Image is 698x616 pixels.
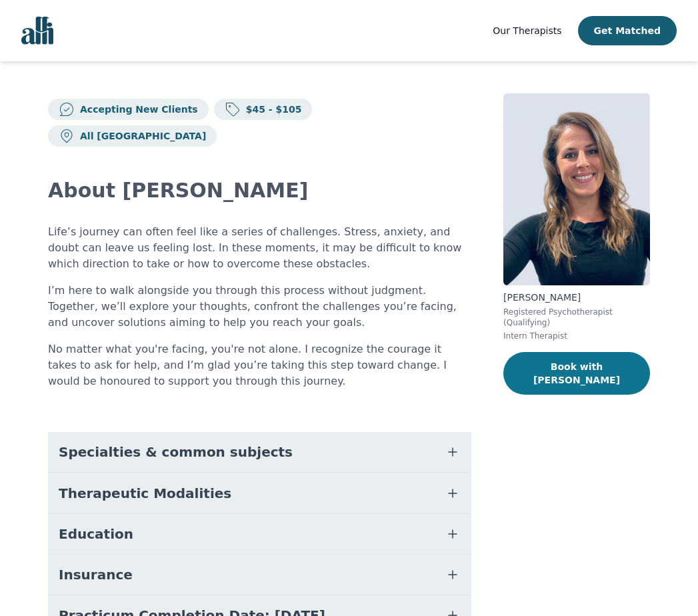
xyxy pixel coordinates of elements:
[59,484,231,503] span: Therapeutic Modalities
[48,555,471,595] button: Insurance
[75,103,198,116] p: Accepting New Clients
[503,93,650,285] img: Rachel_Bickley
[59,525,133,543] span: Education
[503,291,650,304] p: [PERSON_NAME]
[48,432,471,472] button: Specialties & common subjects
[48,473,471,513] button: Therapeutic Modalities
[503,307,650,328] p: Registered Psychotherapist (Qualifying)
[241,103,302,116] p: $45 - $105
[578,16,677,45] button: Get Matched
[493,25,561,36] span: Our Therapists
[493,23,561,39] a: Our Therapists
[48,179,471,203] h2: About [PERSON_NAME]
[48,514,471,554] button: Education
[48,341,471,389] p: No matter what you're facing, you're not alone. I recognize the courage it takes to ask for help,...
[503,331,650,341] p: Intern Therapist
[48,283,471,331] p: I’m here to walk alongside you through this process without judgment. Together, we’ll explore you...
[75,129,206,143] p: All [GEOGRAPHIC_DATA]
[503,352,650,395] button: Book with [PERSON_NAME]
[21,17,53,45] img: alli logo
[59,565,133,584] span: Insurance
[48,224,471,272] p: Life’s journey can often feel like a series of challenges. Stress, anxiety, and doubt can leave u...
[59,443,293,461] span: Specialties & common subjects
